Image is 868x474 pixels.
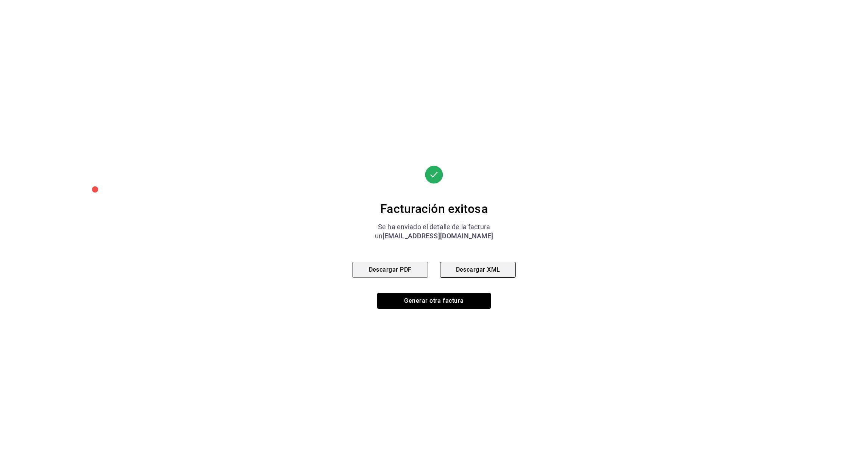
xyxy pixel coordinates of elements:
[382,232,493,240] span: [EMAIL_ADDRESS][DOMAIN_NAME]
[352,222,516,232] div: Se ha enviado el detalle de la factura
[440,262,516,278] button: Descargar XML
[352,232,516,241] div: un
[352,201,516,216] div: Facturación exitosa
[352,262,428,278] button: Descargar PDF
[377,293,491,309] button: Generar otra factura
